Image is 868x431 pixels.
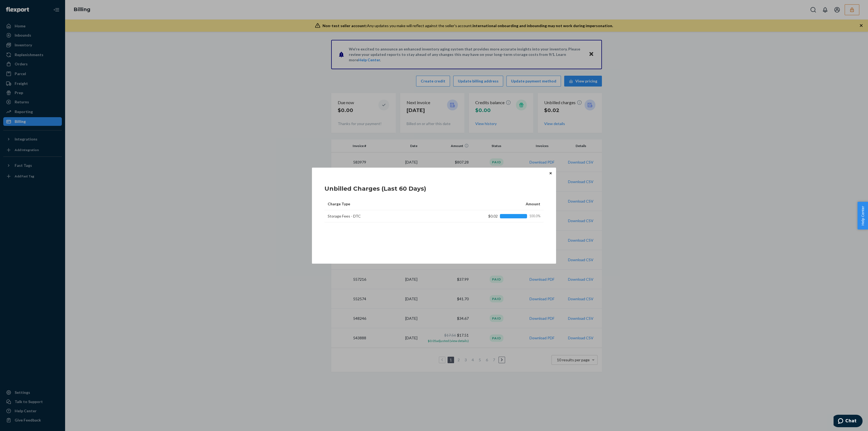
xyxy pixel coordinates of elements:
div: $0.02 [469,213,540,219]
span: 100.0% [529,214,540,219]
th: Charge Type [324,198,460,210]
th: Amount [460,198,544,210]
button: Close [548,170,553,176]
h1: Unbilled Charges (Last 60 Days) [324,184,426,193]
td: Storage Fees - DTC [324,210,460,222]
span: Chat [12,4,23,9]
